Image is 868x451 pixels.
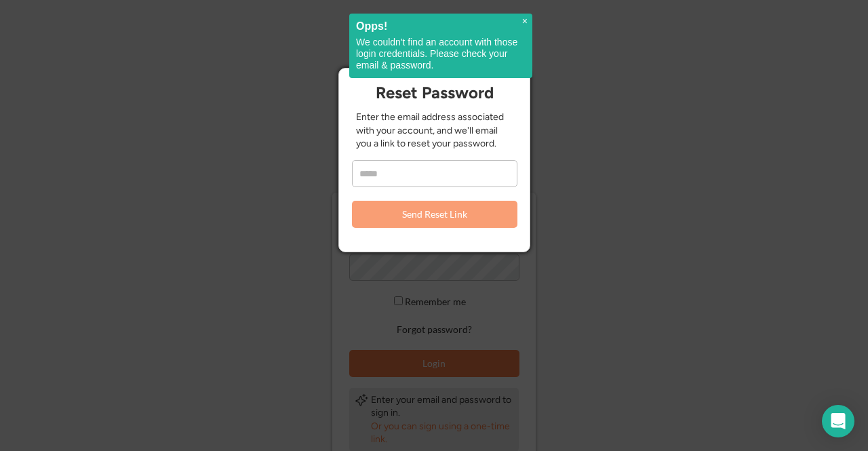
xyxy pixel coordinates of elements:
span: × [522,16,528,27]
div: Reset Password [367,83,503,102]
div: Open Intercom Messenger [822,405,854,437]
h2: Opps! [356,20,526,32]
div: Enter the email address associated with your account, and we'll email you a link to reset your pa... [356,111,514,151]
p: We couldn't find an account with those login credentials. Please check your email & password. [356,37,526,71]
button: Send Reset Link [352,201,517,228]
